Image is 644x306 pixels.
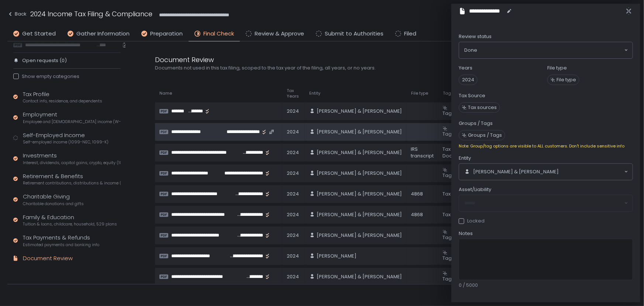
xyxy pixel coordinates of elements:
span: Filed [404,30,416,38]
span: Tag [443,255,452,262]
span: Review status [459,33,492,40]
div: Retirement & Benefits [23,172,121,186]
span: Preparation [150,30,183,38]
span: [PERSON_NAME] & [PERSON_NAME] [317,211,402,218]
span: [PERSON_NAME] & [PERSON_NAME] [317,273,402,280]
span: Tag [443,130,452,137]
span: Estimated payments and banking info [23,242,99,248]
span: [PERSON_NAME] & [PERSON_NAME] [317,232,402,239]
div: Documents not used in this tax filing, scoped to the tax year of the filing, all years, or no years. [155,65,509,71]
span: Tag [443,275,452,282]
span: [PERSON_NAME] & [PERSON_NAME] [317,149,402,156]
span: Tag [443,91,451,96]
span: [PERSON_NAME] & [PERSON_NAME] [473,169,559,175]
h1: 2024 Income Tax Filing & Compliance [30,9,152,19]
span: Entity [309,91,320,96]
span: [PERSON_NAME] & [PERSON_NAME] [317,108,402,115]
div: Charitable Giving [23,193,84,207]
div: Investments [23,152,121,166]
label: Years [459,65,472,71]
div: Search for option [459,164,633,180]
span: Charitable donations and gifts [23,201,84,207]
span: [PERSON_NAME] & [PERSON_NAME] [317,191,402,197]
div: Self-Employed Income [23,131,109,145]
label: File type [547,65,567,71]
span: Tax Years [287,88,300,99]
span: Contact info, residence, and dependents [23,98,102,104]
span: [PERSON_NAME] & [PERSON_NAME] [317,170,402,177]
span: Gather Information [76,30,130,38]
span: Notes [459,230,473,237]
span: Entity [459,155,471,161]
label: Tax Source [459,92,485,99]
span: Get Started [22,30,56,38]
div: Document Review [23,254,73,263]
span: Employee and [DEMOGRAPHIC_DATA] income (W-2s) [23,119,121,125]
div: Tax Profile [23,90,102,104]
span: Tuition & loans, childcare, household, 529 plans [23,221,117,227]
input: Search for option [559,168,624,176]
span: [PERSON_NAME] & [PERSON_NAME] [317,129,402,135]
span: 2024 [459,75,478,85]
div: Family & Education [23,213,117,227]
span: Tax sources [468,104,497,111]
span: Name [159,91,172,96]
span: File type [557,76,576,83]
span: Interest, dividends, capital gains, crypto, equity (1099s, K-1s) [23,160,121,166]
span: [PERSON_NAME] [317,253,357,259]
button: Back [7,9,27,21]
span: Tag [443,234,452,241]
label: Groups / Tags [459,120,493,127]
div: Employment [23,110,121,125]
span: Self-employed income (1099-NEC, 1099-K) [23,139,109,145]
div: Search for option [459,42,633,58]
div: 0 / 5000 [459,282,633,289]
div: Note: Group/tag options are visible to ALL customers. Don't include sensitive info [459,143,633,149]
span: Review & Approve [255,30,304,38]
span: Final Check [203,30,234,38]
span: Tag [443,110,452,117]
div: Tax Payments & Refunds [23,234,99,248]
span: Tag [443,172,452,179]
div: Last year's filed returns [13,33,121,48]
span: Groups / Tags [468,132,502,139]
div: Back [7,10,27,18]
span: File type [411,91,428,96]
span: Done [464,47,477,54]
span: Submit to Authorities [325,30,383,38]
div: Document Review [155,55,509,65]
span: Retirement contributions, distributions & income (1099-R, 5498) [23,180,121,186]
span: Asset/Liability [459,186,491,193]
span: Open requests (0) [22,57,67,64]
input: Search for option [477,47,624,54]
